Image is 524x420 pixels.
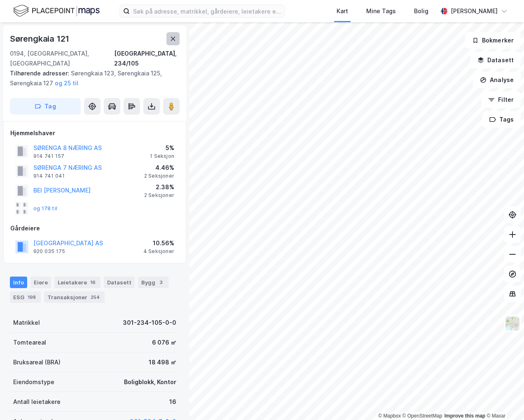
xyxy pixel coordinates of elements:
div: Hjemmelshaver [10,128,179,138]
textarea: Message… [7,253,158,267]
div: Leietakere [54,277,101,288]
button: Tag [10,98,81,115]
div: 2.38% [144,182,174,192]
button: Bokmerker [465,32,521,49]
div: Bolig [414,6,428,16]
div: [PERSON_NAME] [451,6,498,16]
p: Active over [DATE] [40,10,90,19]
div: Close [145,3,159,18]
iframe: Chat Widget [483,380,524,420]
img: Z [505,316,520,331]
div: 5% [150,143,174,153]
div: Tomteareal [13,338,46,347]
img: logo.f888ab2527a4732fd821a326f86c7f29.svg [13,4,100,18]
div: 4.46% [144,163,174,173]
div: 301-234-105-0-0 [123,318,176,328]
div: Om det er du lurer på så er det bare å ta kontakt her. [DEMOGRAPHIC_DATA] fornøyelse! [13,73,129,97]
div: Eiendomstype [13,377,54,387]
div: Sørengkaia 121 [10,32,71,45]
div: Antall leietakere [13,397,61,407]
button: Datasett [470,52,521,68]
div: ESG [10,291,41,303]
button: Send a message… [141,267,154,280]
div: 2 Seksjoner [144,173,174,179]
div: 18 498 ㎡ [149,357,176,367]
div: 914 741 041 [33,173,65,179]
span: Tilhørende adresser: [10,70,71,77]
div: Simen • 4m ago [13,103,54,108]
div: 3 [157,278,165,286]
div: 920 035 175 [33,248,65,255]
div: Info [10,277,27,288]
div: 1 Seksjon [150,153,174,160]
div: 254 [89,293,101,301]
div: 6 076 ㎡ [152,338,176,347]
a: OpenStreetMap [402,413,442,419]
div: Simen says… [7,47,158,120]
div: Eiere [30,277,51,288]
button: Home [129,3,145,19]
a: Improve this map [444,413,485,419]
div: 16 [89,278,97,286]
div: Gårdeiere [10,223,179,233]
div: 10.56% [143,238,174,248]
a: Mapbox [378,413,401,419]
div: Kart [337,6,348,16]
div: Transaksjoner [44,291,105,303]
button: Filter [481,92,521,108]
div: Hei og velkommen til Newsec Maps, [PERSON_NAME]Om det er du lurer på så er det bare å ta kontakt ... [7,47,135,102]
h1: Simen [40,4,60,10]
div: Mine Tags [366,6,396,16]
div: 914 741 157 [33,153,64,160]
div: 2 Seksjoner [144,192,174,199]
div: 0194, [GEOGRAPHIC_DATA], [GEOGRAPHIC_DATA] [10,49,114,68]
button: Gif picker [26,270,33,277]
button: Upload attachment [39,270,46,277]
div: 198 [26,293,37,301]
div: Hei og velkommen til Newsec Maps, [PERSON_NAME] [13,52,129,68]
button: Analyse [473,72,521,88]
div: 4 Seksjoner [143,248,174,255]
div: Bruksareal (BRA) [13,357,61,367]
div: Matrikkel [13,318,40,328]
div: Bygg [138,277,168,288]
div: Sørengkaia 123, Sørengkaia 125, Sørengkaia 127 [10,68,173,88]
button: Tags [482,111,521,128]
button: Emoji picker [13,270,19,277]
div: Datasett [104,277,135,288]
div: 16 [169,397,176,407]
button: Start recording [52,270,59,277]
input: Søk på adresse, matrikkel, gårdeiere, leietakere eller personer [130,5,284,17]
div: Boligblokk, Kontor [124,377,176,387]
div: [GEOGRAPHIC_DATA], 234/105 [114,49,180,68]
